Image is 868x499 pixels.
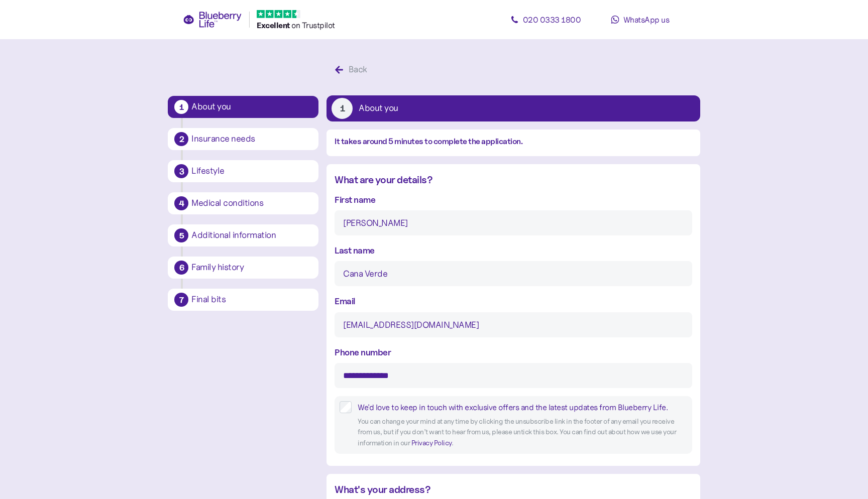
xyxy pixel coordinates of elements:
[174,196,188,210] div: 4
[168,192,318,214] button: 4Medical conditions
[257,20,291,30] span: Excellent ️
[335,243,375,257] label: Last name
[332,98,353,119] div: 1
[335,136,692,148] div: It takes around 5 minutes to complete the application.
[358,416,687,449] div: You can change your mind at any time by clicking the unsubscribe link in the footer of any email ...
[335,172,692,188] div: What are your details?
[191,102,312,111] div: About you
[335,294,356,308] label: Email
[174,164,188,178] div: 3
[358,401,687,414] div: We'd love to keep in touch with exclusive offers and the latest updates from Blueberry Life.
[168,289,318,311] button: 7Final bits
[623,15,670,25] span: WhatsApp us
[168,96,318,118] button: 1About you
[168,128,318,150] button: 2Insurance needs
[327,59,378,80] button: Back
[359,104,398,113] div: About you
[174,100,188,114] div: 1
[191,167,312,176] div: Lifestyle
[174,261,188,275] div: 6
[335,193,375,206] label: First name
[191,295,312,304] div: Final bits
[335,345,391,359] label: Phone number
[191,231,312,240] div: Additional information
[411,438,452,447] a: Privacy Policy
[191,263,312,272] div: Family history
[523,15,581,25] span: 020 0333 1800
[174,228,188,242] div: 5
[174,132,188,146] div: 2
[335,482,692,497] div: What's your address?
[168,160,318,182] button: 3Lifestyle
[168,257,318,279] button: 6Family history
[349,63,367,76] div: Back
[500,10,591,30] a: 020 0333 1800
[595,10,685,30] a: WhatsApp us
[174,293,188,307] div: 7
[335,312,692,337] input: name@example.com
[191,135,312,144] div: Insurance needs
[291,20,335,30] span: on Trustpilot
[327,95,700,121] button: 1About you
[168,224,318,246] button: 5Additional information
[191,199,312,208] div: Medical conditions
